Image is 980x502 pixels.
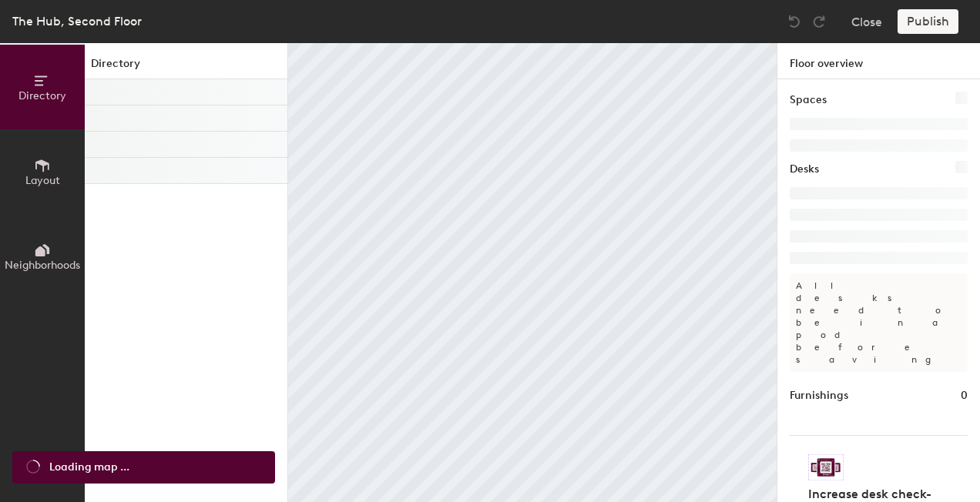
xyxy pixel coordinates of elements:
[811,14,827,29] img: Redo
[787,14,802,29] img: Undo
[25,174,60,187] span: Layout
[85,55,287,79] h1: Directory
[12,12,142,31] div: The Hub, Second Floor
[790,387,848,404] h1: Furnishings
[5,259,80,272] span: Neighborhoods
[790,273,968,372] p: All desks need to be in a pod before saving
[18,89,66,102] span: Directory
[808,454,844,480] img: Sticker logo
[961,387,968,404] h1: 0
[790,161,819,178] h1: Desks
[288,43,777,502] canvas: Map
[851,9,882,34] button: Close
[777,43,980,79] h1: Floor overview
[49,459,129,476] span: Loading map ...
[790,92,827,109] h1: Spaces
